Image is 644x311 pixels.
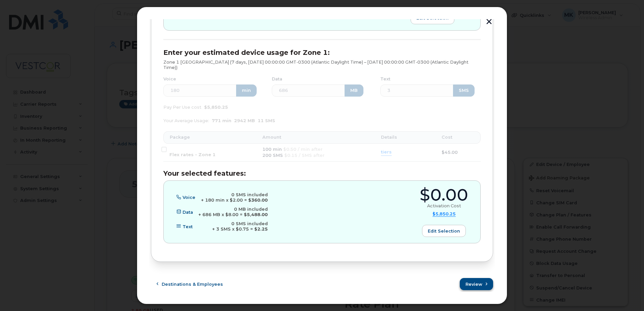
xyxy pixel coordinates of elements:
button: Edit selection [422,225,466,237]
span: Review [465,281,482,287]
button: Review [460,278,493,290]
span: Edit selection [428,228,460,234]
span: $8.00 = [225,212,243,217]
div: 0 SMS included [201,192,268,198]
div: 0 SMS included [212,221,268,227]
button: Destinations & Employees [151,278,229,290]
span: + 686 MB x [198,212,224,217]
div: 0 MB included [198,207,268,212]
h3: Your selected features: [163,170,481,177]
b: $2.25 [254,227,268,232]
span: Text [183,224,193,229]
span: + 180 min x [201,198,228,203]
p: Zone 1 [GEOGRAPHIC_DATA] (7 days, [DATE] 00:00:00 GMT-0300 (Atlantic Daylight Time) – [DATE] 00:0... [163,60,481,70]
span: + 3 SMS x [212,227,234,232]
h3: Enter your estimated device usage for Zone 1: [163,49,481,56]
summary: $5,850.25 [432,211,456,217]
div: $0.00 [420,187,468,203]
b: $5,488.00 [244,212,268,217]
span: $0.75 = [236,227,253,232]
b: $360.00 [248,198,268,203]
div: Activation Cost [427,203,461,209]
span: Voice [183,195,195,200]
span: Data [183,209,193,214]
span: $2.00 = [230,198,247,203]
span: Destinations & Employees [162,281,223,287]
